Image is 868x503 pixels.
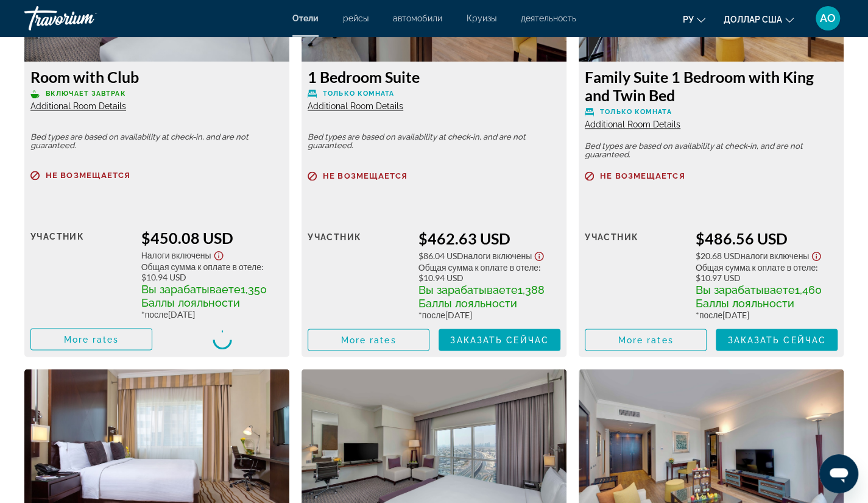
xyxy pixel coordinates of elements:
[46,90,126,98] span: Включает завтрак
[418,229,560,248] div: $462.63 USD
[600,108,671,116] span: Только комната
[683,10,705,28] button: Изменить язык
[683,15,694,24] font: ру
[141,282,241,295] span: Вы зарабатываете
[308,229,409,319] div: участник
[211,247,226,261] button: Show Taxes and Fees disclaimer
[532,248,546,262] button: Show Taxes and Fees disclaimer
[727,335,826,344] span: Заказать сейчас
[141,309,283,319] div: * [DATE]
[696,262,816,272] span: Общая сумма к оплате в отеле
[141,261,261,271] span: Общая сумма к оплате в отеле
[585,120,680,129] span: Additional Room Details
[696,229,838,248] div: $486.56 USD
[418,309,560,319] div: * [DATE]
[30,101,126,111] span: Additional Room Details
[418,251,464,261] span: $86.04 USD
[141,229,283,247] div: $450.08 USD
[308,68,560,86] h3: 1 Bedroom Suite
[716,329,838,351] button: Заказать сейчас
[145,309,168,319] span: после
[30,328,152,350] button: More rates
[393,13,442,23] a: автомобили
[418,262,560,282] div: : $10.94 USD
[64,334,119,344] span: More rates
[585,142,838,159] p: Bed types are based on availability at check-in, and are not guaranteed.
[696,283,822,309] span: 1,460 Баллы лояльности
[308,133,560,150] p: Bed types are based on availability at check-in, and are not guaranteed.
[418,262,538,272] span: Общая сумма к оплате в отеле
[819,454,858,493] iframe: Кнопка запуска окна обмена сообщениями
[820,12,836,24] font: АО
[467,13,496,23] a: Круизы
[809,248,824,262] button: Show Taxes and Fees disclaimer
[724,10,794,28] button: Изменить валюту
[30,68,283,86] h3: Room with Club
[741,251,810,261] span: Налоги включены
[24,2,146,34] a: Травориум
[450,335,549,344] span: Заказать сейчас
[696,262,838,282] div: : $10.97 USD
[141,282,267,309] span: 1,350 Баллы лояльности
[724,15,782,24] font: доллар США
[696,283,795,296] span: Вы зарабатываете
[585,68,838,104] h3: Family Suite 1 Bedroom with King and Twin Bed
[323,90,394,98] span: Только комната
[585,329,707,351] button: More rates
[418,283,518,296] span: Вы зарабатываете
[618,335,674,344] span: More rates
[464,251,532,261] span: Налоги включены
[812,5,844,31] button: Меню пользователя
[46,171,130,179] span: Не возмещается
[141,250,211,260] span: Налоги включены
[343,13,369,23] a: рейсы
[699,309,722,319] span: после
[600,172,685,180] span: Не возмещается
[308,101,403,111] span: Additional Room Details
[418,283,545,309] span: 1,388 Баллы лояльности
[308,329,429,351] button: More rates
[30,133,283,150] p: Bed types are based on availability at check-in, and are not guaranteed.
[323,172,408,180] span: Не возмещается
[341,335,397,344] span: More rates
[521,13,576,23] a: деятельность
[141,261,283,282] div: : $10.94 USD
[585,229,686,319] div: участник
[696,309,838,319] div: * [DATE]
[439,329,560,351] button: Заказать сейчас
[696,251,741,261] span: $20.68 USD
[292,13,319,23] a: Отели
[422,309,445,319] span: после
[30,229,132,319] div: участник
